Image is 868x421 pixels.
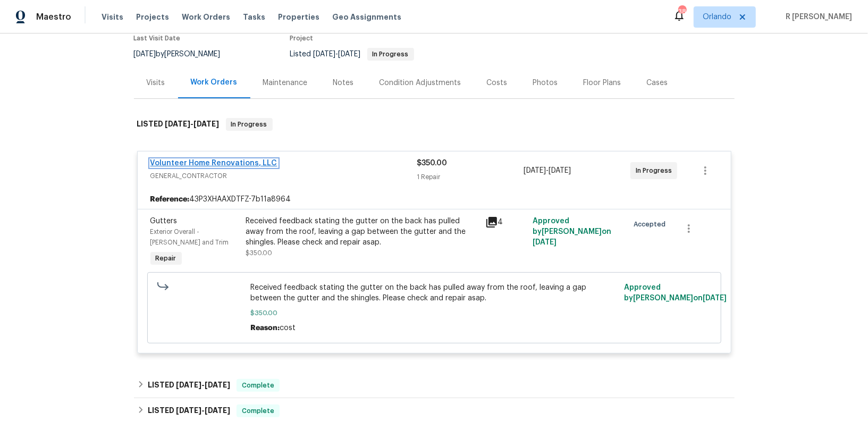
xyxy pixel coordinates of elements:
div: Photos [533,78,558,88]
span: - [314,50,361,58]
div: Floor Plans [584,78,621,88]
span: [DATE] [194,120,220,128]
div: 38 [678,6,686,17]
div: Maintenance [263,78,308,88]
div: by [PERSON_NAME] [134,48,233,61]
span: Geo Assignments [332,12,401,22]
span: [DATE] [134,50,156,58]
span: Visits [102,12,123,22]
span: Complete [238,380,279,391]
div: 4 [485,216,527,229]
span: - [176,381,230,389]
div: Received feedback stating the gutter on the back has pulled away from the roof, leaving a gap bet... [246,216,479,248]
span: $350.00 [246,250,273,256]
span: [DATE] [339,50,361,58]
span: Repair [151,253,181,264]
span: - [176,407,230,414]
span: In Progress [636,165,676,176]
div: Cases [647,78,668,88]
h6: LISTED [137,118,220,131]
span: [DATE] [549,167,571,174]
span: Work Orders [182,12,230,22]
a: Volunteer Home Renovations, LLC [150,159,277,167]
span: cost [280,324,296,332]
div: Visits [147,78,165,88]
span: Approved by [PERSON_NAME] on [624,284,727,302]
div: Condition Adjustments [380,78,461,88]
span: [DATE] [205,381,230,389]
div: 1 Repair [417,172,524,182]
div: Notes [333,78,354,88]
span: [DATE] [165,120,191,128]
b: Reference: [150,194,190,205]
span: In Progress [227,119,272,130]
span: [DATE] [703,294,727,302]
div: 43P3XHAAXDTFZ-7b11a8964 [138,190,731,209]
span: Listed [290,50,414,58]
span: Exterior Overall - [PERSON_NAME] and Trim [150,229,229,246]
span: - [524,165,571,176]
span: Properties [278,12,319,22]
span: Last Visit Date [134,35,181,41]
span: Gutters [150,217,178,225]
span: Maestro [36,12,71,22]
span: In Progress [368,51,413,57]
span: [DATE] [314,50,336,58]
div: Costs [487,78,508,88]
span: [DATE] [533,239,557,246]
span: Projects [136,12,169,22]
span: Received feedback stating the gutter on the back has pulled away from the roof, leaving a gap bet... [250,282,618,304]
span: Complete [238,406,279,416]
span: Accepted [634,219,670,230]
span: $350.00 [417,159,448,167]
span: [DATE] [524,167,546,174]
h6: LISTED [148,379,230,392]
span: Orlando [703,12,731,22]
span: [DATE] [176,407,201,414]
span: $350.00 [250,308,618,318]
div: LISTED [DATE]-[DATE]Complete [134,373,735,398]
div: LISTED [DATE]-[DATE]In Progress [134,107,735,141]
span: Tasks [243,13,265,21]
span: [DATE] [176,381,201,389]
span: Reason: [250,324,280,332]
span: R [PERSON_NAME] [781,12,852,22]
span: Approved by [PERSON_NAME] on [533,217,611,246]
span: - [165,120,220,128]
h6: LISTED [148,405,230,417]
span: [DATE] [205,407,230,414]
span: Project [290,35,314,41]
span: GENERAL_CONTRACTOR [150,171,417,181]
div: Work Orders [191,77,238,88]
